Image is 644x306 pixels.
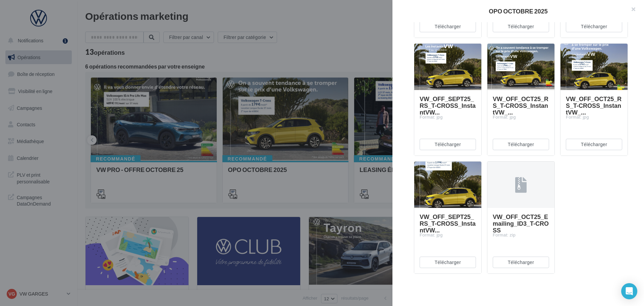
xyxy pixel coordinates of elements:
[403,8,633,14] div: OPO OCTOBRE 2025
[566,114,622,120] div: Format: jpg
[493,232,549,238] div: Format: zip
[493,257,549,268] button: Télécharger
[621,283,637,299] div: Open Intercom Messenger
[493,114,549,120] div: Format: jpg
[420,95,476,116] span: VW_OFF_SEPT25_RS_T-CROSS_InstantVW...
[493,95,548,116] span: VW_OFF_OCT25_RS_T-CROSS_InstantVW_...
[566,21,622,32] button: Télécharger
[420,21,476,32] button: Télécharger
[566,139,622,150] button: Télécharger
[420,257,476,268] button: Télécharger
[420,213,476,234] span: VW_OFF_SEPT25_RS_T-CROSS_InstantVW...
[566,95,622,116] span: VW_OFF_OCT25_RS_T-CROSS_InstantVW_...
[420,232,476,238] div: Format: jpg
[493,139,549,150] button: Télécharger
[420,139,476,150] button: Télécharger
[493,213,549,234] span: VW_OFF_OCT25_Emailing_ID3_T-CROSS
[420,114,476,120] div: Format: jpg
[493,21,549,32] button: Télécharger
